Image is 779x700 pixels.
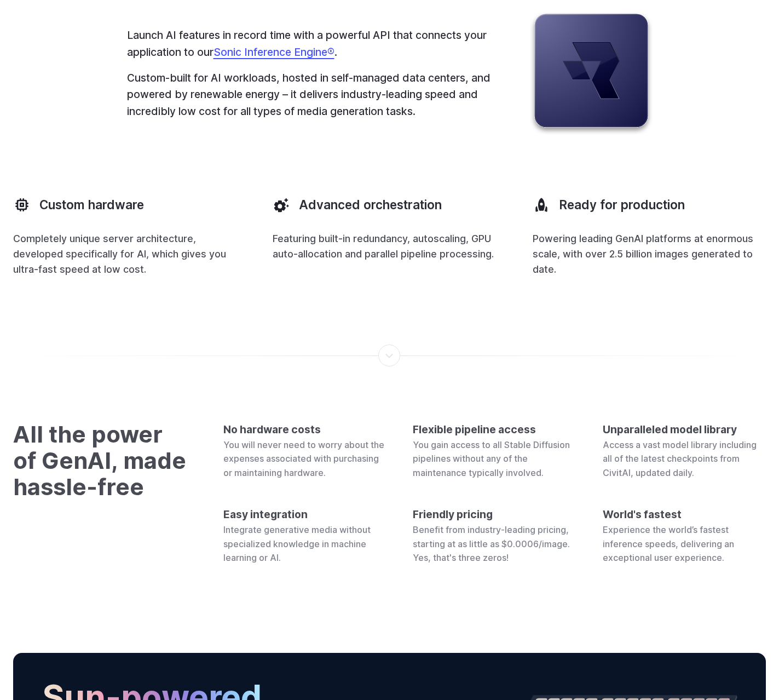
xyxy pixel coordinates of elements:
h4: Unparalleled model library [603,421,766,438]
a: Sonic Inference Engine® [213,45,334,59]
h3: Advanced orchestration [299,196,442,214]
h4: World's fastest [603,506,766,523]
p: Launch AI features in record time with a powerful API that connects your application to our . [127,27,495,60]
h4: No hardware costs [223,421,386,438]
span: Benefit from industry-leading pricing, starting at as little as $0.0006/image. Yes, that's three ... [413,524,570,563]
h3: All the power of GenAI, made hassle-free [13,421,188,565]
h3: Custom hardware [39,196,144,214]
span: Experience the world’s fastest inference speeds, delivering an exceptional user experience. [603,524,734,563]
h4: Flexible pipeline access [413,421,576,438]
p: Powering leading GenAI platforms at enormous scale, with over 2.5 billion images generated to date. [533,231,766,277]
p: Custom-built for AI workloads, hosted in self-managed data centers, and powered by renewable ener... [127,70,495,120]
span: Integrate generative media without specialized knowledge in machine learning or AI. [223,524,371,563]
h4: Easy integration [223,506,386,523]
span: You gain access to all Stable Diffusion pipelines without any of the maintenance typically involved. [413,439,570,478]
p: Completely unique server architecture, developed specifically for AI, which gives you ultra-fast ... [13,231,246,277]
span: You will never need to worry about the expenses associated with purchasing or maintaining hardware. [223,439,384,478]
p: Featuring built-in redundancy, autoscaling, GPU auto-allocation and parallel pipeline processing. [273,231,506,262]
span: Access a vast model library including all of the latest checkpoints from CivitAI, updated daily. [603,439,757,478]
h3: Ready for production [559,196,685,214]
h4: Friendly pricing [413,506,576,523]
